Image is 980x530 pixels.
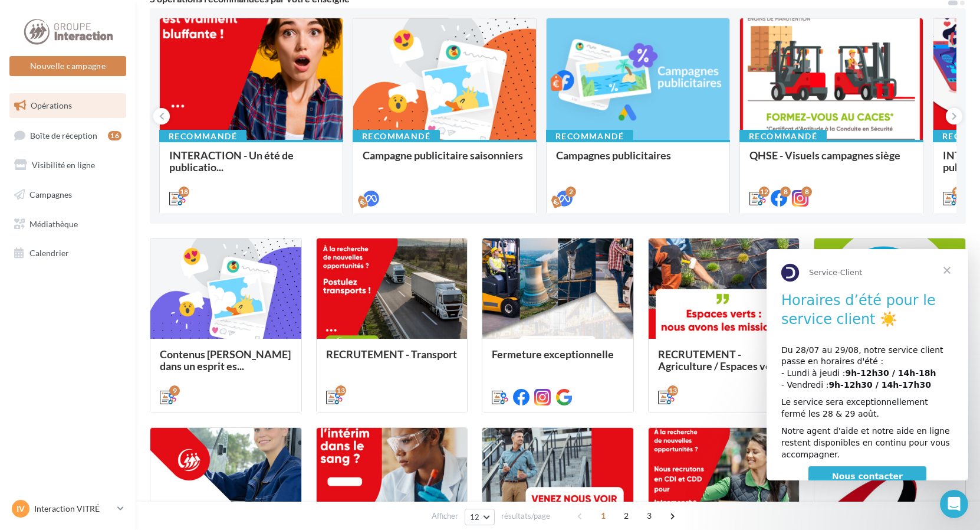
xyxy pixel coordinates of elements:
[7,212,129,237] a: Médiathèque
[565,187,576,197] div: 2
[29,189,72,199] span: Campagnes
[749,149,900,162] span: QHSE - Visuels campagnes siège
[432,511,458,522] span: Afficher
[617,506,636,525] span: 2
[658,348,784,372] span: RECRUTEMENT - Agriculture / Espaces verts
[9,56,126,76] button: Nouvelle campagne
[32,160,95,170] span: Visibilité en ligne
[594,506,613,525] span: 1
[169,149,294,174] span: INTERACTION - Un été de publicatio...
[667,385,678,396] div: 13
[470,512,480,522] span: 12
[31,100,72,110] span: Opérations
[940,490,968,518] iframe: Intercom live chat
[29,248,69,258] span: Calendrier
[65,223,136,232] span: Nous contacter
[640,506,659,525] span: 3
[108,131,121,140] div: 16
[7,241,129,266] a: Calendrier
[363,149,523,162] span: Campagne publicitaire saisonniers
[336,385,346,396] div: 13
[767,249,968,480] iframe: Intercom live chat message
[492,348,614,361] span: Fermeture exceptionnelle
[34,503,113,515] p: Interaction VITRÉ
[17,503,25,515] span: IV
[30,130,97,140] span: Boîte de réception
[42,217,160,238] a: Nous contacter
[326,348,457,361] span: RECRUTEMENT - Transport
[801,187,812,197] div: 8
[556,149,671,162] span: Campagnes publicitaires
[9,498,126,520] a: IV Interaction VITRÉ
[780,187,791,197] div: 8
[179,187,189,197] div: 18
[353,130,440,143] div: Recommandé
[546,130,633,143] div: Recommandé
[159,130,246,143] div: Recommandé
[952,187,963,197] div: 12
[501,511,550,522] span: résultats/page
[7,182,129,207] a: Campagnes
[465,509,495,525] button: 12
[7,123,129,148] a: Boîte de réception16
[160,348,291,372] span: Contenus [PERSON_NAME] dans un esprit es...
[7,153,129,178] a: Visibilité en ligne
[169,385,180,396] div: 9
[7,93,129,118] a: Opérations
[29,218,78,228] span: Médiathèque
[759,187,769,197] div: 12
[739,130,827,143] div: Recommandé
